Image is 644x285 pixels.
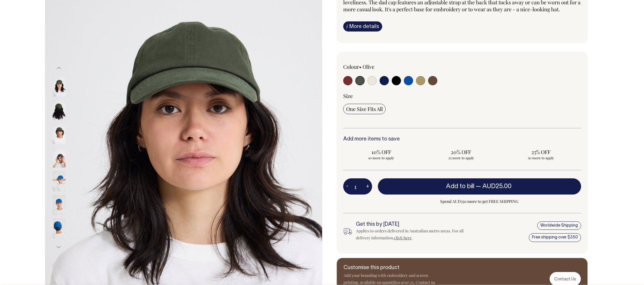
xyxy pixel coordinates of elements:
button: Next [55,240,63,253]
img: worker-blue [53,171,66,191]
span: — [476,184,513,189]
img: olive [53,147,66,168]
h6: Customise this product [344,265,436,271]
img: olive [53,100,66,120]
span: 10% OFF [346,149,417,156]
span: Add to bill [446,184,474,189]
span: • [359,63,361,70]
span: AUD25.00 [482,184,512,189]
span: 25 more to apply [426,156,496,160]
div: Colour [343,63,438,70]
input: 10% OFF 10 more to apply [343,147,420,162]
span: i [346,23,348,29]
button: Add to bill —AUD25.00 [378,178,581,195]
input: 20% OFF 25 more to apply [423,147,499,162]
button: - [343,181,351,192]
button: Previous [55,62,63,75]
label: Olive [363,63,374,70]
a: click here [394,235,412,240]
div: Applies to orders delivered in Australian metro areas. For all delivery information, . [356,227,473,241]
span: One Size Fits All [346,106,383,112]
span: 50 more to apply [506,156,576,160]
h6: Get this by [DATE] [356,222,473,227]
img: worker-blue [53,195,66,215]
div: Size [343,92,581,99]
h6: Add more items to save [343,136,581,142]
img: worker-blue [53,219,66,239]
span: 20% OFF [426,149,496,156]
a: iMore details [343,21,382,32]
img: olive [53,124,66,144]
span: 10 more to apply [346,156,417,160]
button: + [363,181,372,192]
span: 25% OFF [506,149,576,156]
input: 25% OFF 50 more to apply [503,147,579,162]
img: olive [53,76,66,97]
input: One Size Fits All [343,104,386,114]
span: Spend AUD350 more to get FREE SHIPPING [378,198,581,205]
